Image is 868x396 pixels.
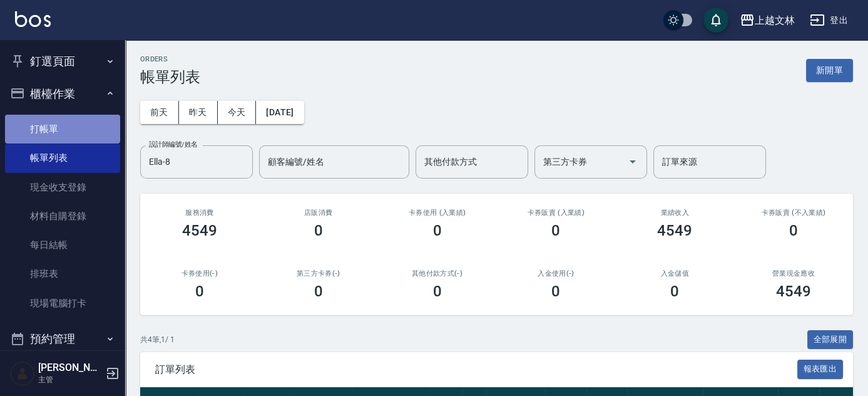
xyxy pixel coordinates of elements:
[393,209,482,217] h2: 卡券使用 (入業績)
[5,323,120,355] button: 預約管理
[5,45,120,78] button: 釘選頁面
[5,78,120,110] button: 櫃檯作業
[155,269,244,278] h2: 卡券使用(-)
[218,101,257,124] button: 今天
[670,283,679,300] h3: 0
[805,9,853,32] button: 登出
[703,8,728,33] button: save
[5,115,120,143] a: 打帳單
[10,361,35,386] img: Person
[749,209,838,217] h2: 卡券販賣 (不入業績)
[195,283,204,300] h3: 0
[551,283,560,300] h3: 0
[393,269,482,278] h2: 其他付款方式(-)
[511,209,600,217] h2: 卡券販賣 (入業績)
[149,140,198,149] label: 設計師編號/姓名
[140,68,200,86] h3: 帳單列表
[433,283,442,300] h3: 0
[797,360,844,379] button: 報表匯出
[797,363,844,375] a: 報表匯出
[314,283,323,300] h3: 0
[140,55,200,63] h2: ORDERS
[630,209,719,217] h2: 業績收入
[256,101,304,124] button: [DATE]
[155,363,797,376] span: 訂單列表
[5,231,120,259] a: 每日結帳
[274,269,363,278] h2: 第三方卡券(-)
[433,222,442,239] h3: 0
[5,259,120,288] a: 排班表
[749,269,838,278] h2: 營業現金應收
[735,8,800,33] button: 上越文林
[789,222,798,239] h3: 0
[179,101,218,124] button: 昨天
[140,101,179,124] button: 前天
[807,330,854,350] button: 全部展開
[630,269,719,278] h2: 入金儲值
[5,143,120,172] a: 帳單列表
[140,334,175,345] p: 共 4 筆, 1 / 1
[5,289,120,318] a: 現場電腦打卡
[776,283,811,300] h3: 4549
[806,59,853,82] button: 新開單
[182,222,217,239] h3: 4549
[38,374,102,385] p: 主管
[657,222,692,239] h3: 4549
[314,222,323,239] h3: 0
[511,269,600,278] h2: 入金使用(-)
[755,13,795,28] div: 上越文林
[155,209,244,217] h3: 服務消費
[5,202,120,231] a: 材料自購登錄
[274,209,363,217] h2: 店販消費
[623,152,643,172] button: Open
[38,362,102,374] h5: [PERSON_NAME]
[551,222,560,239] h3: 0
[806,64,853,76] a: 新開單
[15,11,51,27] img: Logo
[5,173,120,202] a: 現金收支登錄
